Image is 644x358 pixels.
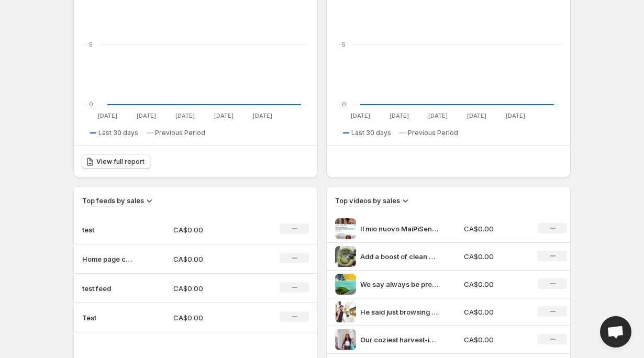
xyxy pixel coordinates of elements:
a: View full report [82,154,151,169]
img: Our coziest harvest-inspired flavours are back ready to be sipped with a good book a support blan... [335,329,356,350]
text: 0 [342,100,346,108]
p: Test [82,312,135,323]
text: 0 [89,100,93,108]
p: Our coziest harvest-inspired flavours are back ready to be sipped with a good book a support blan... [360,334,439,345]
p: test feed [82,283,135,294]
text: [DATE] [467,112,486,119]
p: CA$0.00 [173,254,248,264]
p: CA$0.00 [173,225,248,235]
p: test [82,225,135,235]
text: 5 [342,41,346,48]
text: [DATE] [351,112,370,119]
p: CA$0.00 [464,223,526,234]
p: CA$0.00 [464,307,526,317]
img: He said just browsing then turned it into a full-on fashion show oa4_ [335,301,356,322]
p: Add a boost of clean energy to your frozen CREAMi treats with DAVIDsTEAs organic matcha If we had... [360,251,439,262]
p: CA$0.00 [464,334,526,345]
text: [DATE] [137,112,156,119]
text: [DATE] [390,112,409,119]
p: We say always be prepared Mieux vaut toujours tre bien prpars [360,279,439,289]
img: Il mio nuovo MaiPiSenza Forever Young texture cremosa ed avvolgente per unimmediata sensazione di... [335,218,356,239]
img: We say always be prepared Mieux vaut toujours tre bien prpars [335,274,356,295]
text: [DATE] [506,112,525,119]
p: CA$0.00 [173,283,248,294]
text: [DATE] [428,112,448,119]
span: Previous Period [408,129,458,137]
p: Home page carousel [82,254,135,264]
text: 5 [89,41,93,48]
span: Last 30 days [351,129,391,137]
p: CA$0.00 [464,279,526,289]
img: Add a boost of clean energy to your frozen CREAMi treats with DAVIDsTEAs organic matcha If we had... [335,246,356,267]
text: [DATE] [214,112,234,119]
p: Il mio nuovo MaiPiSenza Forever Young texture cremosa ed avvolgente per unimmediata sensazione di... [360,223,439,234]
h3: Top videos by sales [335,195,400,206]
h3: Top feeds by sales [82,195,144,206]
text: [DATE] [175,112,195,119]
span: Last 30 days [98,129,138,137]
text: [DATE] [98,112,117,119]
p: CA$0.00 [173,312,248,323]
text: [DATE] [253,112,272,119]
div: Open chat [600,316,631,348]
p: He said just browsing then turned it into a full-on fashion show oa4_ [360,307,439,317]
span: View full report [96,158,145,166]
p: CA$0.00 [464,251,526,262]
span: Previous Period [155,129,205,137]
